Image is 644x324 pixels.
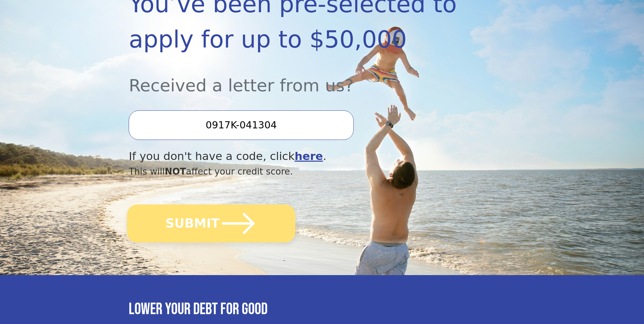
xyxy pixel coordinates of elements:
[129,165,457,178] div: This will affect your credit score.
[129,148,457,165] div: If you don't have a code, click .
[127,204,296,242] button: SUBMIT
[165,166,186,177] span: NOT
[129,110,353,140] input: Enter your Offer Code:
[295,150,323,163] a: here
[129,57,457,98] div: Received a letter from us?
[129,300,515,319] h3: Lower your debt for good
